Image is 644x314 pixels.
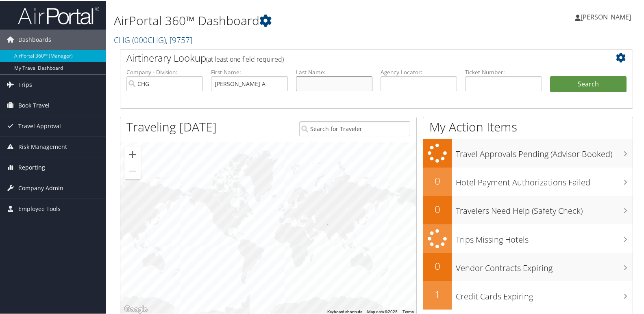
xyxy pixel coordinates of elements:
a: 0Travelers Need Help (Safety Check) [423,195,633,224]
span: Risk Management [18,136,67,156]
h2: 0 [423,258,452,272]
img: airportal-logo.png [18,5,99,24]
label: First Name: [211,67,287,75]
button: Zoom out [124,162,141,179]
h3: Travel Approvals Pending (Advisor Booked) [456,144,633,159]
span: (at least one field required) [206,54,284,63]
span: Trips [18,74,32,94]
button: Keyboard shortcuts [327,308,362,314]
a: Travel Approvals Pending (Advisor Booked) [423,138,633,167]
label: Agency Locator: [381,67,457,75]
label: Company - Division: [126,67,203,75]
button: Zoom in [124,146,141,162]
a: Open this area in Google Maps (opens a new window) [122,303,149,314]
h3: Travelers Need Help (Safety Check) [456,200,633,216]
a: [PERSON_NAME] [575,4,639,28]
label: Last Name: [296,67,372,75]
span: ( 000CHG ) [132,34,166,45]
h1: Traveling [DATE] [126,118,217,135]
h2: 1 [423,287,452,301]
h3: Vendor Contracts Expiring [456,258,633,273]
h3: Credit Cards Expiring [456,286,633,301]
img: Google [122,303,149,314]
a: Trips Missing Hotels [423,224,633,252]
h2: Airtinerary Lookup [126,50,584,64]
span: Travel Approval [18,115,61,135]
a: 0Vendor Contracts Expiring [423,252,633,280]
h1: AirPortal 360™ Dashboard [114,11,464,28]
span: , [ 9757 ] [166,34,192,45]
h1: My Action Items [423,118,633,135]
a: CHG [114,34,192,45]
h3: Hotel Payment Authorizations Failed [456,172,633,187]
a: 1Credit Cards Expiring [423,280,633,309]
h2: 0 [423,173,452,187]
button: Search [550,75,627,92]
span: Company Admin [18,177,63,198]
h2: 0 [423,202,452,215]
h3: Trips Missing Hotels [456,229,633,245]
span: Reporting [18,157,45,177]
span: Dashboards [18,29,51,49]
a: 0Hotel Payment Authorizations Failed [423,167,633,195]
input: Search for Traveler [299,120,410,135]
label: Ticket Number: [465,67,542,75]
span: Employee Tools [18,198,61,218]
span: Map data ©2025 [367,309,398,313]
a: Terms (opens in new tab) [402,309,414,313]
span: Book Travel [18,95,50,115]
span: [PERSON_NAME] [581,12,631,21]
